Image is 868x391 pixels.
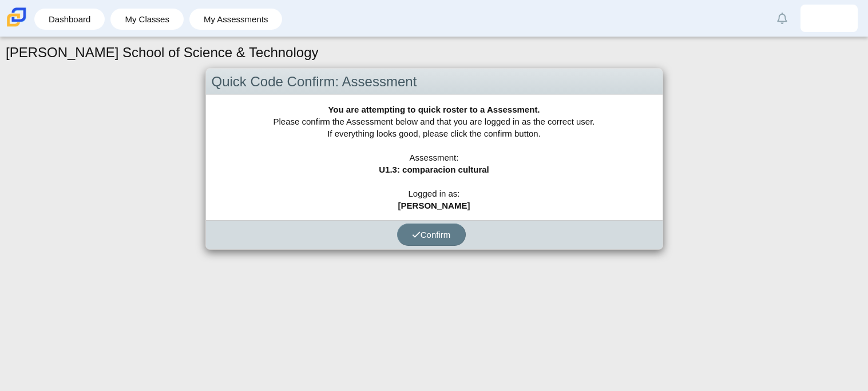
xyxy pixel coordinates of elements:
img: daisey.mondragon.sOfyB6 [820,9,838,27]
a: Alerts [770,6,795,31]
a: Dashboard [40,9,99,30]
img: Carmen School of Science & Technology [5,5,29,29]
button: Confirm [397,224,466,246]
span: Confirm [412,230,451,240]
b: You are attempting to quick roster to a Assessment. [328,105,540,114]
div: Quick Code Confirm: Assessment [206,69,663,95]
a: My Classes [116,9,178,30]
h1: [PERSON_NAME] School of Science & Technology [6,43,319,62]
a: daisey.mondragon.sOfyB6 [800,5,858,32]
div: Please confirm the Assessment below and that you are logged in as the correct user. If everything... [206,95,663,220]
a: Carmen School of Science & Technology [5,21,29,31]
a: My Assessments [195,9,277,30]
b: U1.3: comparacion cultural [379,165,489,174]
b: [PERSON_NAME] [398,201,470,210]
